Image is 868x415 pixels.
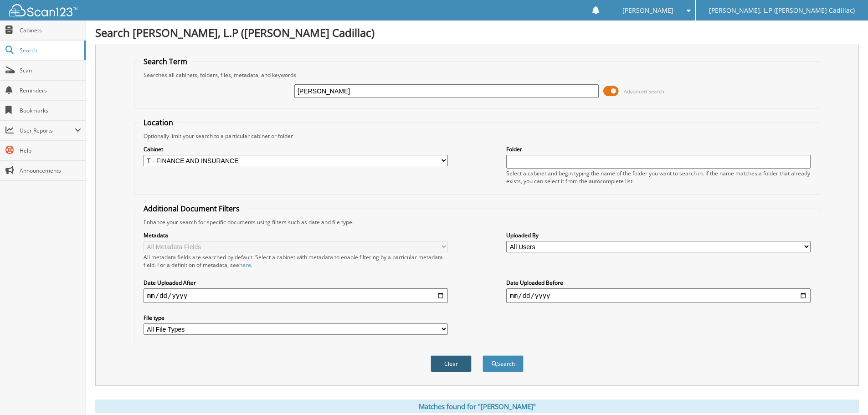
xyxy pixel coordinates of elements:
[144,253,448,269] div: All metadata fields are searched by default. Select a cabinet with metadata to enable filtering b...
[506,288,811,303] input: end
[139,71,815,79] div: Searches all cabinets, folders, files, metadata, and keywords
[139,218,815,226] div: Enhance your search for specific documents using filters such as date and file type.
[506,145,811,153] label: Folder
[144,279,448,287] label: Date Uploaded After
[20,107,81,114] span: Bookmarks
[139,132,815,140] div: Optionally limit your search to a particular cabinet or folder
[622,8,673,13] span: [PERSON_NAME]
[506,279,811,287] label: Date Uploaded Before
[139,56,192,67] legend: Search Term
[20,147,81,154] span: Help
[709,8,855,13] span: [PERSON_NAME], L.P ([PERSON_NAME] Cadillac)
[144,314,448,322] label: File type
[95,400,859,413] div: Matches found for "[PERSON_NAME]"
[139,118,178,128] legend: Location
[822,371,868,415] iframe: Chat Widget
[20,167,81,174] span: Announcements
[20,87,81,94] span: Reminders
[144,145,448,153] label: Cabinet
[20,67,81,74] span: Scan
[144,288,448,303] input: start
[144,231,448,239] label: Metadata
[506,169,811,185] div: Select a cabinet and begin typing the name of the folder you want to search in. If the name match...
[139,204,244,214] legend: Additional Document Filters
[95,25,859,40] h1: Search [PERSON_NAME], L.P ([PERSON_NAME] Cadillac)
[431,355,472,372] button: Clear
[9,4,77,16] img: scan123-logo-white.svg
[506,231,811,239] label: Uploaded By
[483,355,524,372] button: Search
[20,46,80,54] span: Search
[20,127,75,134] span: User Reports
[239,261,251,269] a: here
[624,88,664,95] span: Advanced Search
[20,26,81,34] span: Cabinets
